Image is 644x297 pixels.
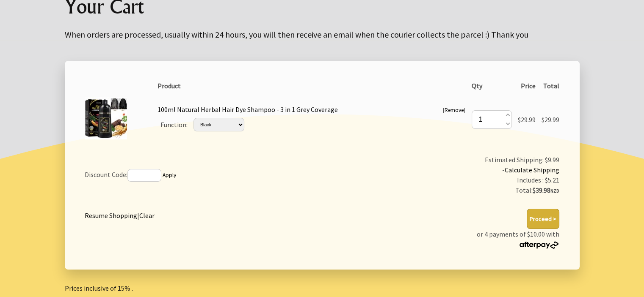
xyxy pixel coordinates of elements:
th: Product [154,78,468,94]
td: $29.99 [515,94,539,144]
div: Total: [348,185,560,196]
td: Function: [158,114,191,134]
p: Prices inclusive of 15% . [65,283,580,293]
span: NZD [550,188,559,194]
td: $29.99 [539,94,562,144]
input: If you have a discount code, enter it here and press 'Apply'. [127,169,161,182]
small: [ ] [443,106,465,114]
a: Remove [445,106,464,114]
a: 100ml Natural Herbal Hair Dye Shampoo - 3 in 1 Grey Coverage [158,105,338,114]
button: Proceed > [527,209,559,229]
th: Total [539,78,562,94]
th: Qty [468,78,514,94]
div: Includes : $5.21 [348,175,560,185]
a: Calculate Shipping [505,166,559,174]
th: Price [515,78,539,94]
div: | [85,209,155,221]
td: Estimated Shipping: $9.99 - [345,152,562,199]
big: When orders are processed, usually within 24 hours, you will then receive an email when the couri... [65,29,528,40]
a: Clear [139,211,155,220]
a: Apply [163,172,176,179]
strong: $39.98 [533,186,559,194]
img: Afterpay [519,241,559,249]
p: or 4 payments of $10.00 with [477,229,559,249]
td: Discount Code: [82,152,345,199]
a: Resume Shopping [85,211,137,220]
